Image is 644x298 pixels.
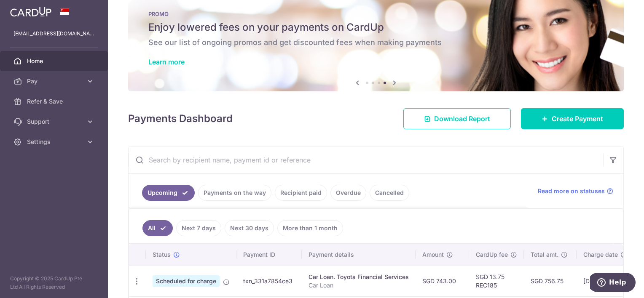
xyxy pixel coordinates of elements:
p: Car Loan [309,281,409,290]
span: Refer & Save [27,97,83,106]
span: Status [153,250,171,259]
img: CardUp [10,7,51,17]
td: SGD 13.75 REC185 [469,266,524,296]
p: [EMAIL_ADDRESS][DOMAIN_NAME] [13,29,94,38]
a: Cancelled [370,185,409,201]
a: All [142,220,173,236]
a: Payments on the way [198,185,271,201]
iframe: Opens a widget where you can find more information [590,273,636,294]
span: Read more on statuses [538,187,605,195]
span: Create Payment [552,114,603,124]
input: Search by recipient name, payment id or reference [129,146,603,173]
span: Scheduled for charge [153,275,220,287]
a: Next 30 days [225,220,274,236]
td: SGD 756.75 [524,266,577,296]
span: Download Report [434,114,490,124]
div: Car Loan. Toyota Financial Services [309,273,409,281]
span: CardUp fee [476,250,508,259]
a: Read more on statuses [538,187,613,195]
h6: See our list of ongoing promos and get discounted fees when making payments [148,37,604,48]
a: Learn more [148,58,185,66]
a: Create Payment [521,108,624,129]
span: Settings [27,138,83,146]
a: Upcoming [142,185,195,201]
a: Recipient paid [275,185,327,201]
th: Payment details [302,244,416,266]
td: SGD 743.00 [416,266,469,296]
p: PROMO [148,11,604,17]
h5: Enjoy lowered fees on your payments on CardUp [148,21,604,34]
a: More than 1 month [277,220,343,236]
a: Next 7 days [176,220,221,236]
td: txn_331a7854ce3 [236,266,302,296]
span: Charge date [583,250,618,259]
td: [DATE] [577,266,634,296]
span: Total amt. [531,250,558,259]
span: Support [27,117,83,126]
a: Download Report [403,108,511,129]
span: Home [27,57,83,65]
th: Payment ID [236,244,302,266]
h4: Payments Dashboard [128,111,233,126]
a: Overdue [330,185,366,201]
span: Pay [27,77,83,85]
span: Amount [422,250,444,259]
